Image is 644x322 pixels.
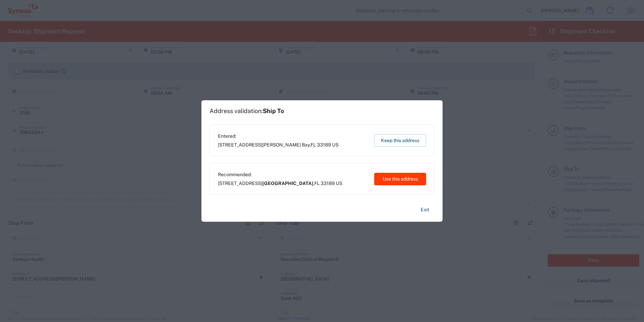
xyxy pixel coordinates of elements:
[218,171,342,178] span: Recommended:
[317,142,331,147] span: 33189
[415,204,434,216] button: Exit
[262,142,310,147] span: [PERSON_NAME] Bay
[210,107,284,115] h1: Address validation:
[311,142,316,147] span: FL
[374,173,426,185] button: Use this address
[218,133,339,139] span: Entered:
[218,180,342,186] span: [STREET_ADDRESS] ,
[218,142,339,148] span: [STREET_ADDRESS] ,
[263,107,284,114] span: Ship To
[321,181,335,186] span: 33189
[332,142,339,147] span: US
[314,181,320,186] span: FL
[336,181,342,186] span: US
[262,181,313,186] span: [GEOGRAPHIC_DATA]
[374,134,426,147] button: Keep this address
